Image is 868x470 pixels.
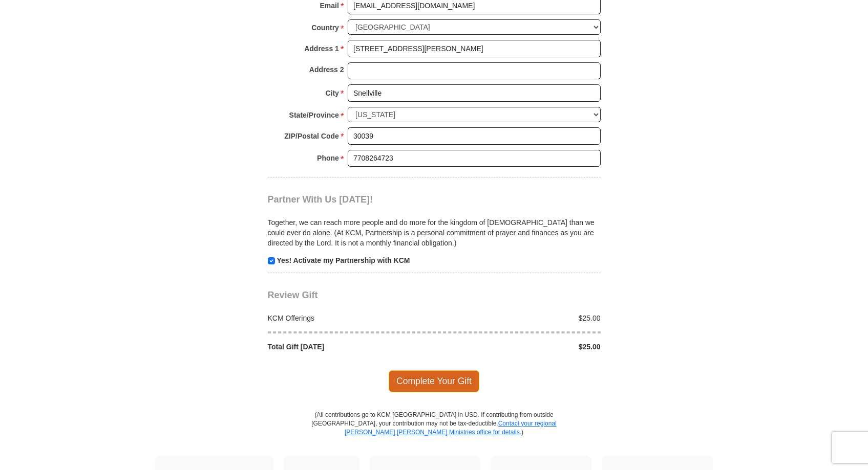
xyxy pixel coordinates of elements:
[268,217,601,248] p: Together, we can reach more people and do more for the kingdom of [DEMOGRAPHIC_DATA] than we coul...
[304,41,339,56] strong: Address 1
[284,129,339,143] strong: ZIP/Postal Code
[277,256,410,264] strong: Yes! Activate my Partnership with KCM
[268,194,373,205] span: Partner With Us [DATE]!
[345,420,557,436] a: Contact your regional [PERSON_NAME] [PERSON_NAME] Ministries office for details.
[262,313,434,323] div: KCM Offerings
[311,411,557,455] p: (All contributions go to KCM [GEOGRAPHIC_DATA] in USD. If contributing from outside [GEOGRAPHIC_D...
[268,290,318,300] span: Review Gift
[325,86,338,100] strong: City
[309,62,344,77] strong: Address 2
[434,313,606,323] div: $25.00
[434,342,606,352] div: $25.00
[289,108,339,122] strong: State/Province
[311,20,339,35] strong: Country
[317,151,339,165] strong: Phone
[262,342,434,352] div: Total Gift [DATE]
[389,370,479,392] span: Complete Your Gift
